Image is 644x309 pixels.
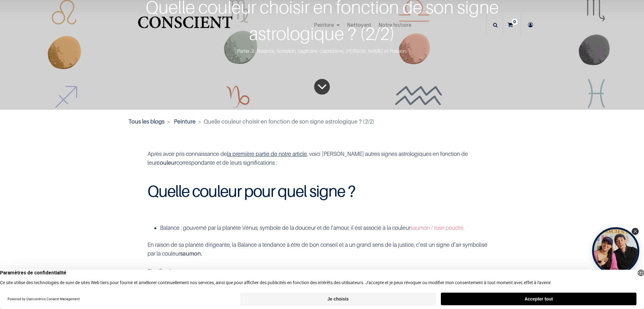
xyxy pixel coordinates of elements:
a: la première partie de notre article [227,151,307,157]
p: Balance : gouverné par la planète Vénus, symbole de la douceur et de l’amour, il est associé à la... [160,223,497,232]
b: couleur [157,159,176,166]
div: Open Tolstoy widget [592,227,639,274]
a: Logo of Conscient [136,13,234,37]
a: Peinture [310,14,343,36]
a: 0 [503,14,521,36]
div: Close Tolstoy widget [632,228,639,235]
div: Significations : [147,258,497,276]
h1: Quelle couleur pour quel signe ? [147,182,497,200]
span: Quelle couleur choisir en fonction de son signe astrologique ? (2/2) [204,118,375,125]
span: Après avoir pris connaissance de , voici [PERSON_NAME] autres signes astrologiques en fonction de... [147,151,468,166]
sup: 0 [512,19,518,25]
div: Open Tolstoy [592,227,639,274]
div: En raison de sa planète dirigeante, la Balance a tendance à être de bon conseil et a un grand sen... [147,223,497,258]
i: To blog content [317,74,327,100]
a: Peinture [174,118,196,125]
iframe: Tidio Chat [612,268,641,298]
span: Nettoyant [347,21,371,28]
span: Notre histoire [378,21,411,28]
nav: fil d'Ariane [128,117,516,126]
img: Conscient [136,13,234,37]
b: saumon. [180,250,202,257]
span: Peinture [314,21,334,28]
a: To blog content [314,79,330,95]
font: saumon / rose poudré. [410,224,464,231]
div: Partie 2 : Balance, Scorpion, Sagittaire, Capricorne, [PERSON_NAME] et Poisson. [107,47,537,55]
div: Tolstoy bubble widget [592,227,639,274]
a: Tous les blogs [128,118,164,125]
